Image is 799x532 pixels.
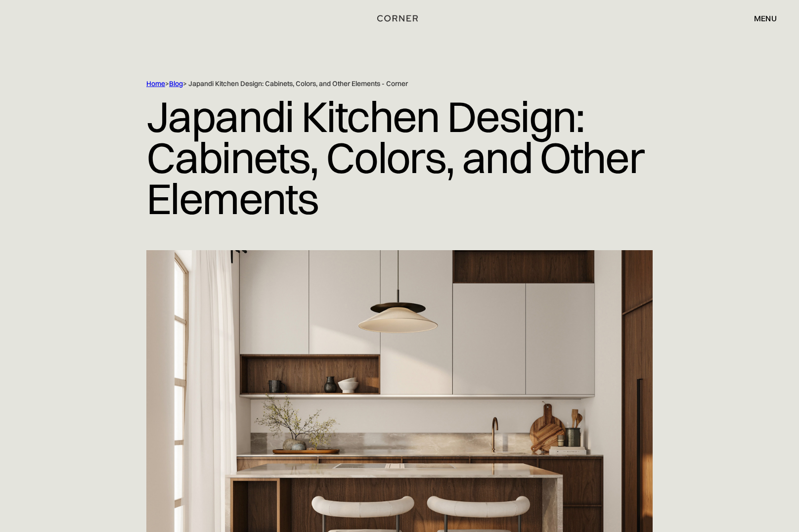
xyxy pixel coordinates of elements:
[744,10,777,27] div: menu
[146,79,165,88] a: Home
[359,12,439,25] a: home
[754,14,777,22] div: menu
[169,79,183,88] a: Blog
[146,79,611,89] div: > > Japandi Kitchen Design: Cabinets, Colors, and Other Elements - Corner
[146,89,653,226] h1: Japandi Kitchen Design: Cabinets, Colors, and Other Elements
